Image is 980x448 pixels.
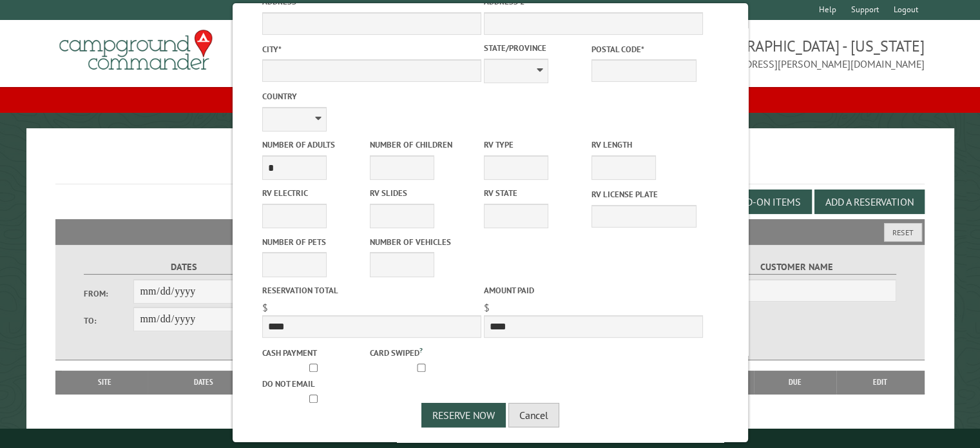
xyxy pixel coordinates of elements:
[483,284,702,297] label: Amount paid
[262,347,367,359] label: Cash payment
[55,149,925,184] h1: Reservations
[262,236,367,248] label: Number of Pets
[148,371,260,394] th: Dates
[262,301,267,314] span: $
[483,42,588,54] label: State/Province
[419,346,422,355] a: ?
[262,284,481,297] label: Reservation Total
[84,260,284,275] label: Dates
[591,43,697,55] label: Postal Code
[262,43,481,55] label: City
[591,139,697,151] label: RV Length
[814,190,925,214] button: Add a Reservation
[62,371,148,394] th: Site
[262,187,367,199] label: RV Electric
[754,371,836,394] th: Due
[369,139,474,151] label: Number of Children
[483,301,489,314] span: $
[508,403,559,427] button: Cancel
[836,371,925,394] th: Edit
[369,345,474,359] label: Card swiped
[591,188,697,200] label: RV License Plate
[55,25,216,75] img: Campground Commander
[421,403,506,427] button: Reserve Now
[697,260,897,275] label: Customer Name
[55,219,925,244] h2: Filters
[701,190,812,214] button: Edit Add-on Items
[483,187,588,199] label: RV State
[84,287,134,300] label: From:
[369,236,474,248] label: Number of Vehicles
[262,378,367,390] label: Do not email
[369,187,474,199] label: RV Slides
[84,315,134,327] label: To:
[262,139,367,151] label: Number of Adults
[483,139,588,151] label: RV Type
[884,223,922,242] button: Reset
[262,90,481,102] label: Country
